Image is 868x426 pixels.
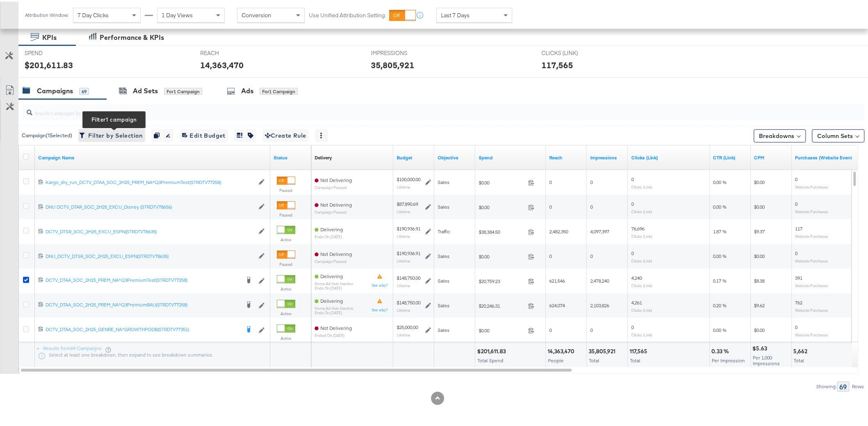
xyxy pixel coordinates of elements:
div: DCTV_DTSR_SOC_2H25_EXCU_ESPN(STRDTV78635) [46,227,254,233]
span: $0.00 [479,326,525,332]
sub: Lifetime [397,207,410,212]
button: Column Sets [812,128,865,141]
div: DCTV_DTAA_SOC_2H25_PREM_NA^Q3PremiumBAU(STRDTV77258) [46,300,240,306]
span: 4,240 [631,273,642,279]
span: 1.87 % [713,227,727,233]
button: Breakdowns [754,128,806,141]
span: 0 [590,325,593,332]
span: Conversion [242,10,271,17]
span: Total [630,356,640,362]
span: 0.00 % [713,251,727,258]
div: $148,750.00 [397,298,420,304]
sub: Website Purchases [795,207,829,212]
div: 35,805,921 [371,58,414,69]
span: 4,097,397 [590,227,609,233]
span: 0.00 % [713,177,727,184]
label: Use Unified Attribution Setting: [309,10,386,18]
a: The number of clicks on links appearing on your ad or Page that direct people to your sites off F... [631,153,707,159]
div: Showing: [816,382,837,388]
span: Edit Budget [182,129,226,139]
span: 0.00 % [713,202,727,208]
span: Sales [438,325,450,332]
span: $0.00 [479,203,525,209]
span: Delivering [320,296,343,302]
sub: Website Purchases [795,306,829,311]
span: $9.37 [754,227,765,233]
span: 0 [590,177,593,184]
span: 0 [590,202,593,208]
div: $100,000.00 [397,175,420,181]
sub: Clicks (Link) [631,331,652,336]
button: Create Rule [263,127,309,140]
span: 0 [631,199,634,205]
sub: Campaign Paused [315,258,352,262]
span: 0 [795,199,798,205]
sub: Clicks (Link) [631,207,652,212]
div: $148,750.00 [397,273,420,280]
div: 14,363,470 [200,58,244,69]
div: Kargo_dry_run_DCTV_DTAA_SOC_2H25_PREM_NA^Q3PremiumTest(STRDTV77258) [46,177,254,184]
a: The total amount spent to date. [479,153,543,159]
label: Active [277,285,295,290]
span: $38,384.50 [479,227,525,233]
div: DCTV_DTAA_SOC_2H25_GENRE_NA^GROWTHPODB(STRDTV77351) [46,325,240,331]
span: Per Impression [712,356,745,362]
div: DNU_DCTV_DTSR_SOC_2H25_EXCU_ESPN(STRDTV78635) [46,251,254,258]
button: Edit Budget [180,127,228,140]
sub: Lifetime [397,306,410,311]
sub: Website Purchases [795,257,829,262]
sub: Website Purchases [795,331,829,336]
span: 624,074 [549,301,565,307]
sub: ended on [DATE] [315,332,352,336]
span: People [548,356,564,362]
sub: Clicks (Link) [631,257,652,262]
span: 0 [549,177,552,184]
span: Total Spend [477,356,503,362]
div: $190,936.91 [397,249,420,255]
span: 0 [631,322,634,329]
span: Not Delivering [320,323,352,329]
span: $0.00 [479,252,525,258]
sub: Website Purchases [795,281,829,286]
div: Delivery [315,153,332,159]
div: Ad Sets [133,85,158,94]
span: Sales [438,276,450,282]
span: 0 [631,175,634,181]
div: Ads [241,85,254,94]
label: Active [277,235,295,241]
div: $201,611.83 [477,346,508,354]
a: Kargo_dry_run_DCTV_DTAA_SOC_2H25_PREM_NA^Q3PremiumTest(STRDTV77258) [46,177,254,184]
div: 14,363,470 [548,346,577,354]
span: 0 [795,175,798,181]
span: 391 [795,273,803,279]
span: 117 [795,224,803,230]
sub: ends on [DATE] [315,284,353,289]
div: for 1 Campaign [164,86,202,94]
span: 0.00 % [713,325,727,332]
button: Filter by SelectionFilter1 campaign [78,127,145,140]
a: DNU_DCTV_DTSR_SOC_2H25_EXCU_ESPN(STRDTV78635) [46,251,254,258]
span: Sales [438,251,450,258]
span: 0 [549,202,552,208]
a: Your campaign name. [38,153,267,159]
span: 76,696 [631,224,644,230]
a: Your campaign's objective. [438,153,472,159]
sub: Clicks (Link) [631,183,652,188]
a: DCTV_DTAA_SOC_2H25_PREM_NA^Q3PremiumTest(STRDTV77258) [46,275,240,283]
label: Active [277,309,295,315]
span: 0 [631,249,634,255]
div: $5.63 [753,343,770,351]
span: 0 [549,325,552,332]
div: Rows [852,382,865,388]
div: 117,565 [630,346,650,354]
sub: ends on [DATE] [315,309,353,313]
span: 7 Day Clicks [78,10,109,17]
span: $0.00 [754,177,765,184]
sub: Lifetime [397,281,410,286]
div: $190,936.91 [397,224,420,230]
a: The number of clicks received on a link in your ad divided by the number of impressions. [713,153,748,159]
div: Attribution Window: [25,11,69,16]
a: The average cost you've paid to have 1,000 impressions of your ad. [754,153,789,159]
span: $0.00 [754,251,765,258]
div: 69 [837,380,850,390]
